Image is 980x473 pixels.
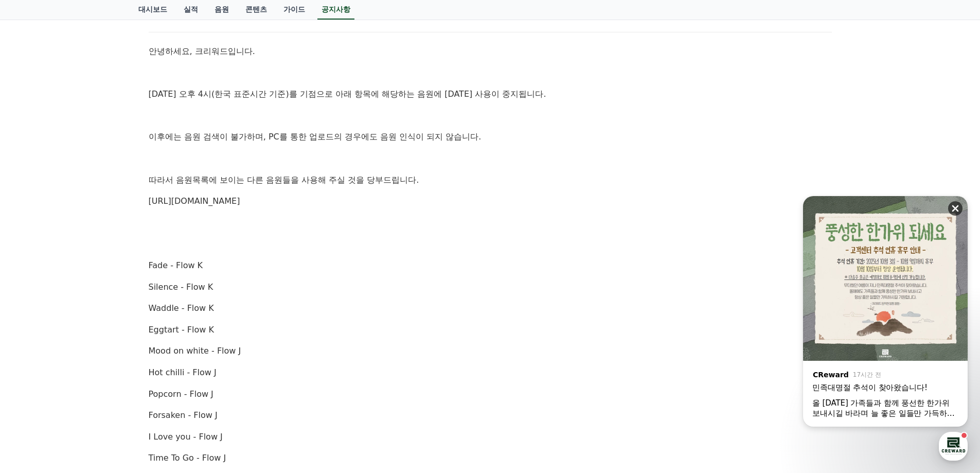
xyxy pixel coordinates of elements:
a: 대화 [68,326,133,352]
p: Time To Go - Flow J [149,451,832,465]
a: 설정 [133,326,198,352]
p: 이후에는 음원 검색이 불가하며, PC를 통한 업로드의 경우에도 음원 인식이 되지 않습니다. [149,130,832,144]
p: Fade - Flow K [149,259,832,272]
p: 안녕하세요, 크리워드입니다. [149,45,832,58]
p: 따라서 음원목록에 보이는 다른 음원들을 사용해 주실 것을 당부드립니다. [149,173,832,187]
p: Silence - Flow K [149,281,832,294]
p: Hot chilli - Flow J [149,366,832,379]
p: [DATE] 오후 4시(한국 표준시간 기준)를 기점으로 아래 항목에 해당하는 음원에 [DATE] 사용이 중지됩니다. [149,87,832,101]
span: 홈 [32,342,39,350]
a: 홈 [3,326,68,352]
p: I Love you - Flow J [149,430,832,444]
p: Mood on white - Flow J [149,344,832,358]
p: Waddle - Flow K [149,302,832,315]
p: Forsaken - Flow J [149,409,832,422]
span: 설정 [159,342,171,350]
a: [URL][DOMAIN_NAME] [149,196,240,206]
p: Popcorn - Flow J [149,388,832,401]
p: Eggtart - Flow K [149,323,832,337]
span: 대화 [94,342,106,351]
